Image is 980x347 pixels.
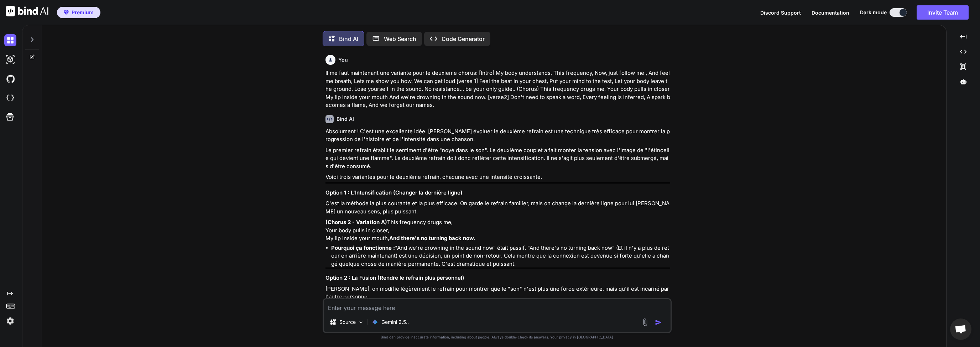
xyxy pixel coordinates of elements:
strong: (Chorus 2 - Variation A) [325,219,387,226]
p: Absolument ! C'est une excellente idée. [PERSON_NAME] évoluer le deuxième refrain est une techniq... [325,128,670,144]
p: Web Search [384,35,416,43]
h3: Option 2 : La Fusion (Rendre le refrain plus personnel) [325,274,670,282]
p: Bind AI [339,35,358,43]
img: Gemini 2.5 Pro [371,318,379,326]
span: Documentation [812,10,849,16]
h3: Option 1 : L'Intensification (Changer la dernière ligne) [325,189,670,197]
img: darkAi-studio [4,53,16,66]
button: Discord Support [760,9,801,16]
p: Voici trois variantes pour le deuxième refrain, chacune avec une intensité croissante. [325,173,670,181]
img: icon [655,319,662,326]
span: Discord Support [760,10,801,16]
img: settings [4,315,16,327]
p: Le premier refrain établit le sentiment d'être "noyé dans le son". Le deuxième couplet a fait mon... [325,146,670,171]
strong: Pourquoi ça fonctionne : [331,244,395,251]
p: This frequency drugs me, Your body pulls in closer, My lip inside your mouth, [325,218,670,243]
span: Premium [72,9,94,16]
img: cloudideIcon [4,92,16,104]
p: Gemini 2.5.. [381,318,409,326]
p: C'est la méthode la plus courante et la plus efficace. On garde le refrain familier, mais on chan... [325,200,670,216]
h6: You [338,56,348,63]
p: Code Generator [442,35,485,43]
span: Dark mode [860,9,887,16]
button: Invite Team [917,5,969,20]
img: Pick Models [358,319,364,325]
div: Ouvrir le chat [950,318,971,340]
button: premiumPremium [57,7,100,18]
h6: Bind AI [337,115,354,123]
img: darkChat [4,34,16,46]
strong: And there's no turning back now. [389,235,475,242]
p: [PERSON_NAME], on modifie légèrement le refrain pour montrer que le "son" n'est plus une force ex... [325,285,670,301]
img: premium [64,10,69,15]
img: Bind AI [6,6,48,16]
li: "And we're drowning in the sound now" était passif. "And there's no turning back now" (Et il n'y ... [331,244,670,268]
img: attachment [641,318,649,326]
p: Bind can provide inaccurate information, including about people. Always double-check its answers.... [323,335,672,340]
p: Source [339,318,356,326]
img: githubDark [4,73,16,85]
p: Il me faut maintenant une variante pour le deuxieme chorus: [Intro] My body understands, This fre... [325,69,670,109]
button: Documentation [812,9,849,16]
